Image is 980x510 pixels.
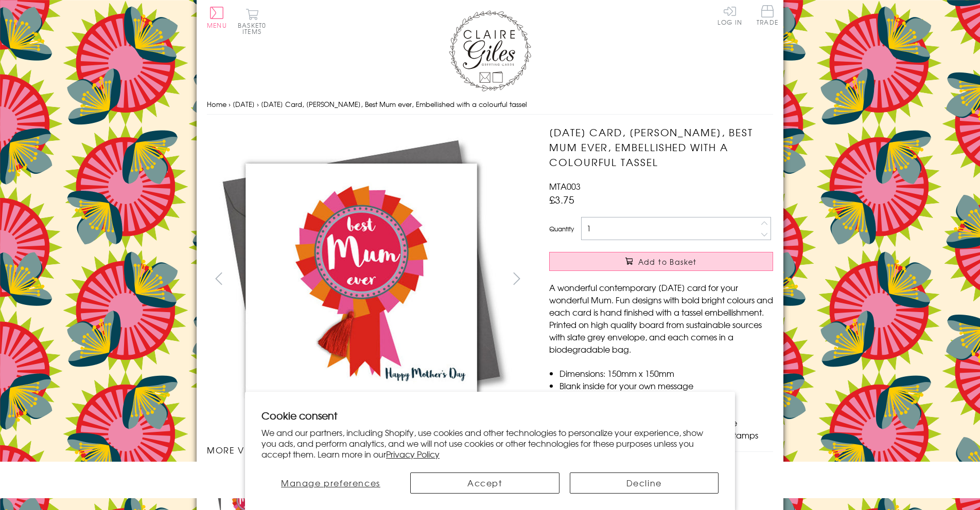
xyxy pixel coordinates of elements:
[410,472,559,494] button: Accept
[261,99,527,109] span: [DATE] Card, [PERSON_NAME], Best Mum ever, Embellished with a colourful tassel
[207,444,529,456] h3: More views
[549,192,574,207] span: £3.75
[757,5,778,27] a: Trade
[238,8,266,34] button: Basket0 items
[505,267,529,290] button: next
[233,99,255,109] a: [DATE]
[549,224,574,233] label: Quantity
[570,472,719,494] button: Decline
[207,99,226,109] a: Home
[242,21,266,36] span: 0 items
[207,267,230,290] button: prev
[261,427,719,459] p: We and our partners, including Shopify, use cookies and other technologies to personalize your ex...
[549,180,581,192] span: MTA003
[559,367,773,379] li: Dimensions: 150mm x 150mm
[207,125,516,433] img: Mother's Day Card, Rosette, Best Mum ever, Embellished with a colourful tassel
[207,94,773,115] nav: breadcrumbs
[449,10,531,92] img: Claire Giles Greetings Cards
[229,99,231,109] span: ›
[261,472,400,494] button: Manage preferences
[257,99,259,109] span: ›
[549,281,773,355] p: A wonderful contemporary [DATE] card for your wonderful Mum. Fun designs with bold bright colours...
[207,21,227,30] span: Menu
[757,5,778,25] span: Trade
[638,257,697,267] span: Add to Basket
[529,125,837,433] img: Mother's Day Card, Rosette, Best Mum ever, Embellished with a colourful tassel
[559,379,773,392] li: Blank inside for your own message
[261,408,719,423] h2: Cookie consent
[386,448,440,460] a: Privacy Policy
[549,252,773,271] button: Add to Basket
[549,125,773,169] h1: [DATE] Card, [PERSON_NAME], Best Mum ever, Embellished with a colourful tassel
[281,477,380,489] span: Manage preferences
[207,7,227,28] button: Menu
[717,5,742,25] a: Log In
